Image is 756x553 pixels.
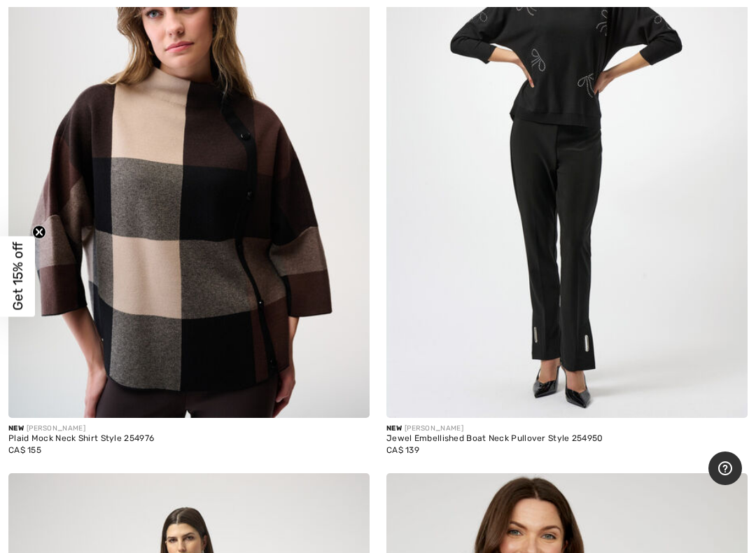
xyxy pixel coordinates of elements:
[386,423,748,434] div: [PERSON_NAME]
[8,434,370,444] div: Plaid Mock Neck Shirt Style 254976
[386,434,748,444] div: Jewel Embellished Boat Neck Pullover Style 254950
[386,424,402,433] span: New
[10,242,26,311] span: Get 15% off
[8,424,24,433] span: New
[708,451,742,486] iframe: Opens a widget where you can find more information
[386,445,419,455] span: CA$ 139
[8,423,370,434] div: [PERSON_NAME]
[32,225,46,239] button: Close teaser
[8,445,41,455] span: CA$ 155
